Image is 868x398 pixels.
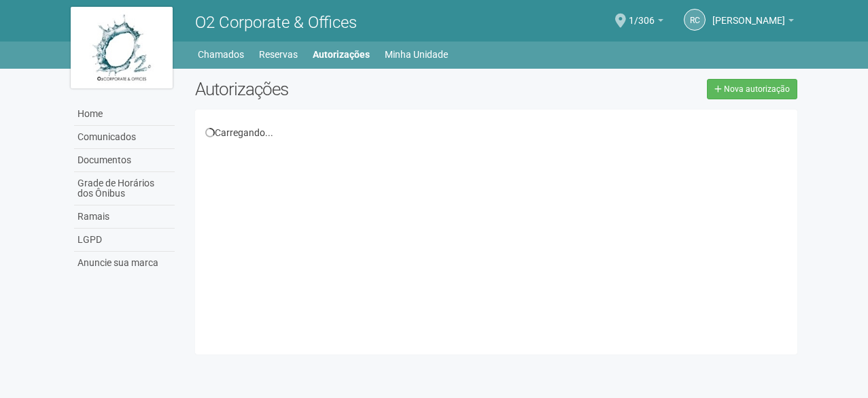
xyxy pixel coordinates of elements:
a: Anuncie sua marca [74,252,175,274]
a: Autorizações [313,45,370,64]
span: ROSANGELADO CARMO GUIMARAES [712,2,785,26]
a: Ramais [74,205,175,229]
a: Comunicados [74,126,175,149]
a: RC [684,9,706,31]
a: Documentos [74,149,175,172]
a: 1/306 [629,17,663,28]
a: LGPD [74,229,175,252]
a: Grade de Horários dos Ônibus [74,172,175,205]
img: logo.jpg [71,7,173,88]
a: Nova autorização [707,79,797,99]
span: O2 Corporate & Offices [195,13,357,32]
a: [PERSON_NAME] [712,17,794,28]
div: Carregando... [205,127,788,139]
span: Nova autorização [724,84,790,94]
span: 1/306 [629,2,655,26]
a: Minha Unidade [385,45,448,64]
a: Home [74,103,175,126]
h2: Autorizações [195,79,486,99]
a: Reservas [259,45,298,64]
a: Chamados [198,45,244,64]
